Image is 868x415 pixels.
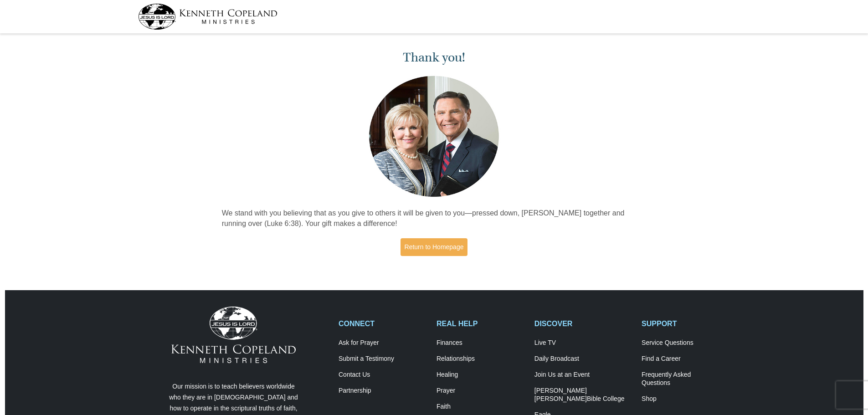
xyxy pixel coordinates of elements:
[534,387,632,403] a: [PERSON_NAME] [PERSON_NAME]Bible College
[339,339,427,347] a: Ask for Prayer
[339,371,427,379] a: Contact Us
[222,208,647,229] p: We stand with you believing that as you give to others it will be given to you—pressed down, [PER...
[437,339,525,347] a: Finances
[642,371,730,387] a: Frequently AskedQuestions
[339,355,427,363] a: Submit a Testimony
[339,319,427,328] h2: CONNECT
[642,339,730,347] a: Service Questions
[437,387,525,395] a: Prayer
[642,355,730,363] a: Find a Career
[437,355,525,363] a: Relationships
[437,371,525,379] a: Healing
[222,50,647,65] h1: Thank you!
[367,74,501,199] img: Kenneth and Gloria
[401,238,468,256] a: Return to Homepage
[437,319,525,328] h2: REAL HELP
[534,371,632,379] a: Join Us at an Event
[339,387,427,395] a: Partnership
[534,339,632,347] a: Live TV
[587,395,625,402] span: Bible College
[437,403,525,411] a: Faith
[171,307,296,363] img: Kenneth Copeland Ministries
[642,395,730,403] a: Shop
[138,4,277,30] img: kcm-header-logo.svg
[642,319,730,328] h2: SUPPORT
[534,319,632,328] h2: DISCOVER
[534,355,632,363] a: Daily Broadcast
